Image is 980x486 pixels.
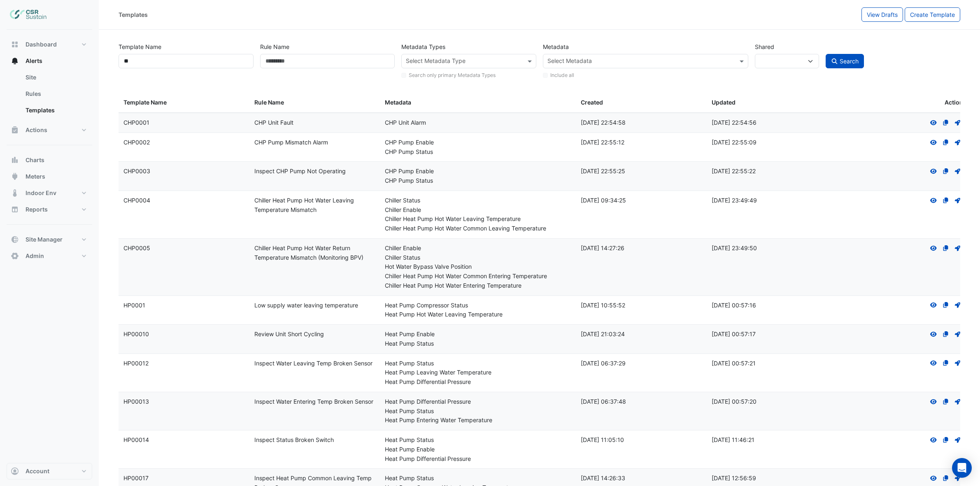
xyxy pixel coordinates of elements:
span: Create Template [910,11,955,18]
div: [DATE] 00:57:17 [712,330,833,339]
button: Reports [7,201,92,218]
span: Indoor Env [26,189,56,197]
button: Charts [7,152,92,168]
fa-icon: View [930,360,937,367]
div: CHP0001 [123,118,244,128]
div: Low supply water leaving temperature [254,301,375,310]
fa-icon: View [930,119,937,126]
app-icon: Reports [11,205,19,214]
div: Heat Pump Enable [385,445,571,454]
label: Metadata Types [401,40,445,54]
div: Inspect CHP Pump Not Operating [254,167,375,176]
fa-icon: The template is owned by a different customer and is shared with you. A copy has to be created to... [942,330,950,337]
fa-icon: The template is owned by a different customer and is shared with you. A copy has to be created to... [942,197,950,204]
span: Rule Name [254,99,284,106]
fa-icon: Deploy [954,398,961,405]
fa-icon: Deploy [954,139,961,146]
button: Alerts [7,53,92,69]
span: Charts [26,156,44,164]
button: Account [7,463,92,479]
fa-icon: View [930,139,937,146]
div: Chiller Enable [385,205,571,215]
div: HP00017 [123,474,244,483]
div: CHP0005 [123,244,244,253]
span: Alerts [26,57,42,65]
div: Chiller Heat Pump Hot Water Leaving Temperature Mismatch [254,196,375,215]
div: [DATE] 21:03:24 [581,330,702,339]
fa-icon: Deploy [954,167,961,174]
div: HP00014 [123,435,244,445]
div: Heat Pump Status [385,359,571,368]
button: Search [826,54,864,68]
div: [DATE] 12:56:59 [712,474,833,483]
span: Meters [26,172,45,181]
a: Rules [19,86,92,102]
label: Include all [550,72,574,79]
span: Reports [26,205,48,214]
app-icon: Charts [11,156,19,164]
span: Action [945,98,963,107]
div: CHP0002 [123,138,244,147]
fa-icon: View [930,436,937,443]
div: Heat Pump Entering Water Temperature [385,416,571,425]
fa-icon: Deploy [954,197,961,204]
div: [DATE] 10:55:52 [581,301,702,310]
label: Rule Name [260,40,289,54]
div: Heat Pump Differential Pressure [385,377,571,387]
div: [DATE] 22:54:58 [581,118,702,128]
div: HP00010 [123,330,244,339]
fa-icon: The template is owned by a different customer and is shared with you. A copy has to be created to... [942,139,950,146]
div: CHP Unit Alarm [385,118,571,128]
div: CHP Pump Enable [385,167,571,176]
button: Admin [7,248,92,264]
div: [DATE] 23:49:49 [712,196,833,205]
div: CHP Pump Status [385,147,571,157]
div: Heat Pump Enable [385,330,571,339]
div: HP0001 [123,301,244,310]
button: Meters [7,168,92,185]
div: [DATE] 22:54:56 [712,118,833,128]
fa-icon: Deploy [954,302,961,309]
span: Metadata [385,99,411,106]
img: Company Logo [10,7,47,23]
div: [DATE] 06:37:48 [581,397,702,407]
div: Chiller Status [385,196,571,205]
span: Updated [712,99,736,106]
button: Site Manager [7,231,92,248]
fa-icon: The template is owned by a different customer and is shared with you. A copy has to be created to... [942,244,950,251]
div: Chiller Heat Pump Hot Water Common Leaving Temperature [385,224,571,233]
app-icon: Alerts [11,57,19,65]
app-icon: Dashboard [11,40,19,49]
fa-icon: Deploy [954,436,961,443]
div: CHP Pump Status [385,176,571,186]
div: [DATE] 09:34:25 [581,196,702,205]
div: [DATE] 00:57:21 [712,359,833,368]
span: View Drafts [867,11,898,18]
div: Heat Pump Status [385,474,571,483]
fa-icon: The template is owned by a different customer and is shared with you. A copy has to be created to... [942,302,950,309]
fa-icon: View [930,398,937,405]
fa-icon: The template is owned by a different customer and is shared with you. A copy has to be created to... [942,119,950,126]
button: Create Template [905,7,960,22]
fa-icon: Deploy [954,119,961,126]
div: Alerts [7,69,92,122]
div: [DATE] 06:37:29 [581,359,702,368]
button: Actions [7,122,92,138]
fa-icon: View [930,330,937,337]
fa-icon: Deploy [954,330,961,337]
label: Search only primary Metadata Types [409,72,496,79]
label: Template Name [119,40,161,54]
div: Heat Pump Compressor Status [385,301,571,310]
fa-icon: View [930,167,937,174]
fa-icon: Deploy [954,244,961,251]
div: Heat Pump Status [385,407,571,416]
div: [DATE] 11:46:21 [712,435,833,445]
app-icon: Indoor Env [11,189,19,197]
span: Actions [26,126,47,134]
fa-icon: Deploy [954,360,961,367]
div: Inspect Water Leaving Temp Broken Sensor [254,359,375,368]
div: [DATE] 22:55:12 [581,138,702,147]
fa-icon: The template is owned by a different customer and is shared with you. A copy has to be created to... [942,398,950,405]
div: CHP Unit Fault [254,118,375,128]
span: Admin [26,252,44,260]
